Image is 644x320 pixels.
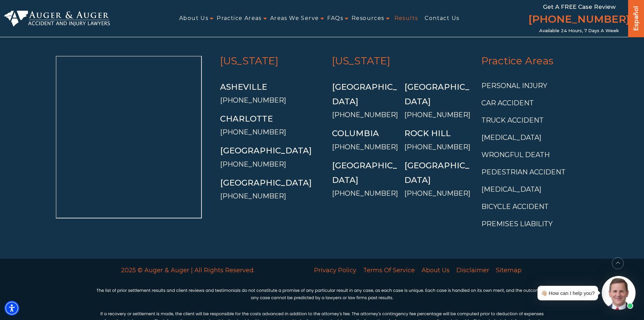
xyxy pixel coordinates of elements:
[395,11,418,26] a: Results
[404,82,469,106] a: [GEOGRAPHIC_DATA]
[96,265,280,276] p: 2025 © Auger & Auger | All Rights Reserved.
[404,161,469,185] a: [GEOGRAPHIC_DATA]
[481,220,553,228] a: Premises Liability
[327,11,343,26] a: FAQs
[481,82,547,90] a: Personal Injury
[543,3,616,10] span: Get a FREE Case Review
[481,151,550,159] a: Wrongful Death
[179,11,208,26] a: About Us
[481,133,541,142] a: [MEDICAL_DATA]
[425,11,459,26] a: Contact Us
[332,189,398,197] a: [PHONE_NUMBER]
[539,28,619,34] span: Available 24 Hours, 7 Days a Week
[360,263,418,277] a: Terms Of Service
[612,257,624,269] button: scroll to up
[602,276,636,310] img: Intaker widget Avatar
[4,301,19,316] div: Accessibility Menu
[220,114,273,124] a: Charlotte
[481,55,553,67] a: Practice Areas
[404,111,470,119] a: [PHONE_NUMBER]
[418,263,453,277] a: About Us
[220,192,286,200] a: [PHONE_NUMBER]
[220,55,279,67] a: [US_STATE]
[311,263,360,277] a: Privacy Policy
[332,111,398,119] a: [PHONE_NUMBER]
[220,96,286,104] a: [PHONE_NUMBER]
[493,263,525,277] a: Sitemap
[270,11,319,26] a: Areas We Serve
[481,168,566,176] a: Pedestrian Accident
[352,11,384,26] a: Resources
[481,185,541,193] a: [MEDICAL_DATA]
[4,10,110,27] img: Auger & Auger Accident and Injury Lawyers Logo
[332,128,379,138] a: Columbia
[404,128,451,138] a: Rock Hill
[220,128,286,136] a: [PHONE_NUMBER]
[481,202,549,211] a: Bicycle Accident
[541,289,595,298] div: 👋🏼 How can I help you?
[404,143,470,151] a: [PHONE_NUMBER]
[481,116,544,124] a: Truck Accident
[217,11,262,26] a: Practice Areas
[220,146,312,155] a: [GEOGRAPHIC_DATA]
[220,82,267,92] a: Asheville
[404,189,470,197] a: [PHONE_NUMBER]
[453,263,493,277] a: Disclaimer
[332,143,398,151] a: [PHONE_NUMBER]
[332,161,397,185] a: [GEOGRAPHIC_DATA]
[220,178,312,188] a: [GEOGRAPHIC_DATA]
[332,82,397,106] a: [GEOGRAPHIC_DATA]
[220,160,286,168] a: [PHONE_NUMBER]
[481,99,534,107] a: Car Accident
[332,55,390,67] a: [US_STATE]
[528,12,630,28] a: [PHONE_NUMBER]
